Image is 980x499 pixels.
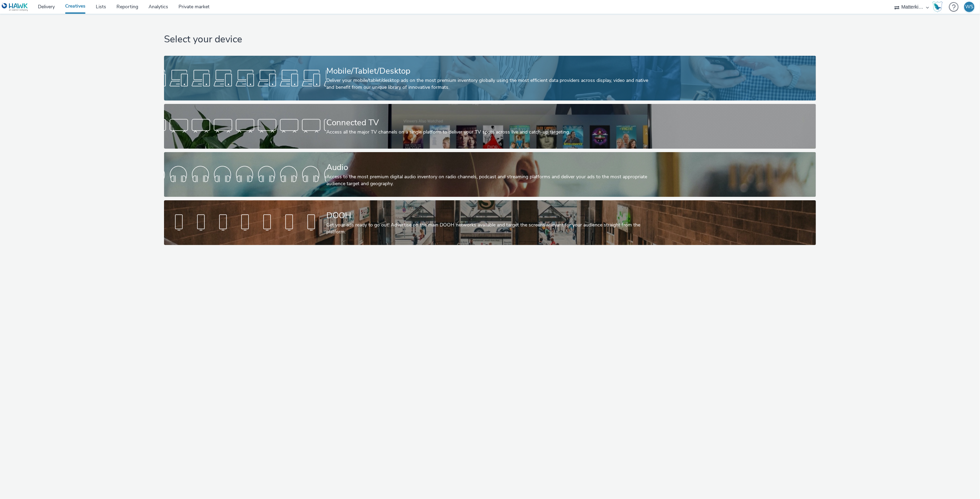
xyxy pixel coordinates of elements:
div: Audio [326,161,651,173]
h1: Select your device [164,33,816,46]
a: Connected TVAccess all the major TV channels on a single platform to deliver your TV spots across... [164,104,816,149]
div: Access all the major TV channels on a single platform to deliver your TV spots across live and ca... [326,129,651,136]
a: AudioAccess to the most premium digital audio inventory on radio channels, podcast and streaming ... [164,152,816,197]
div: Connected TV [326,117,651,129]
a: Hawk Academy [932,1,946,12]
a: Mobile/Tablet/DesktopDeliver your mobile/tablet/desktop ads on the most premium inventory globall... [164,56,816,100]
div: DOOH [326,210,651,222]
a: DOOHGet your ads ready to go out! Advertise on the main DOOH networks available and target the sc... [164,200,816,245]
div: WS [965,2,973,12]
div: Get your ads ready to go out! Advertise on the main DOOH networks available and target the screen... [326,222,651,236]
div: Access to the most premium digital audio inventory on radio channels, podcast and streaming platf... [326,173,651,188]
img: undefined Logo [2,3,28,11]
div: Deliver your mobile/tablet/desktop ads on the most premium inventory globally using the most effi... [326,77,651,91]
div: Mobile/Tablet/Desktop [326,65,651,77]
img: Hawk Academy [932,1,943,12]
